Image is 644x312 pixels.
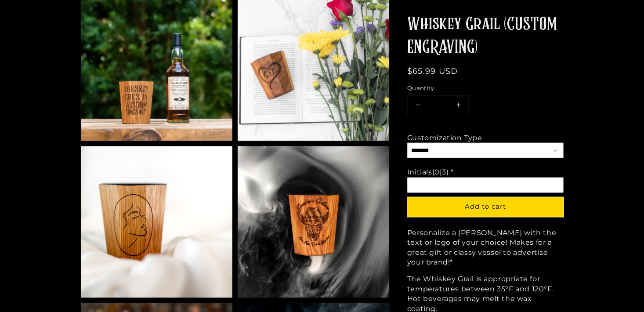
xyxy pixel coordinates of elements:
span: (0|3) [432,168,449,176]
span: Add to cart [465,202,506,210]
button: Add to cart [407,197,564,217]
span: $65.99 USD [407,66,458,76]
p: Personalize a [PERSON_NAME] with the text or logo of your choice! Makes for a great gift or class... [407,228,564,267]
div: Initials [407,167,454,177]
div: Customization Type [407,133,482,143]
label: Quantity [407,84,564,93]
h1: Whiskey Grail (CUSTOM ENGRAVING) [407,13,564,59]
